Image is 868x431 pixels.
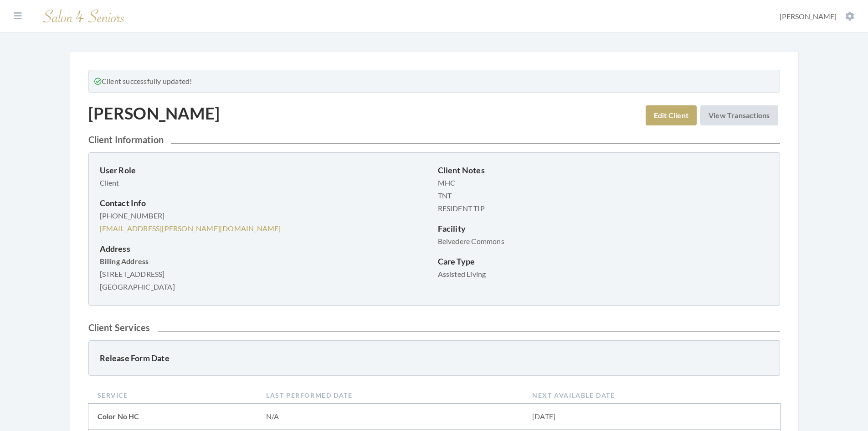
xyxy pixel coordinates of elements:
p: Belvedere Commons [438,235,769,248]
td: N/A [257,404,523,430]
p: Client [100,177,431,189]
a: [EMAIL_ADDRESS][PERSON_NAME][DOMAIN_NAME] [100,224,281,233]
img: Salon 4 Seniors [38,5,129,27]
button: [PERSON_NAME] [777,11,857,21]
p: Address [100,242,431,255]
p: MHC TNT RESIDENT TIP [438,177,769,215]
strong: Billing Address [100,257,149,265]
p: Release Form Date [100,352,431,364]
p: Assisted Living [438,268,769,280]
p: Care Type [438,255,769,268]
p: Client Notes [438,164,769,177]
a: Edit Client [646,105,697,125]
h1: [PERSON_NAME] [88,104,220,123]
td: Color No HC [88,404,257,430]
span: [PHONE_NUMBER] [100,211,165,220]
p: Facility [438,222,769,235]
th: Next Available Date [523,387,780,404]
span: [PERSON_NAME] [780,12,837,21]
p: [STREET_ADDRESS] [GEOGRAPHIC_DATA] [100,255,431,293]
a: View Transactions [700,105,778,125]
div: Client successfully updated! [88,70,780,93]
p: Contact Info [100,197,431,209]
th: Service [88,387,257,404]
th: Last Performed Date [257,387,523,404]
h2: Client Information [88,134,780,145]
p: User Role [100,164,431,177]
td: [DATE] [523,404,780,430]
h2: Client Services [88,322,780,333]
